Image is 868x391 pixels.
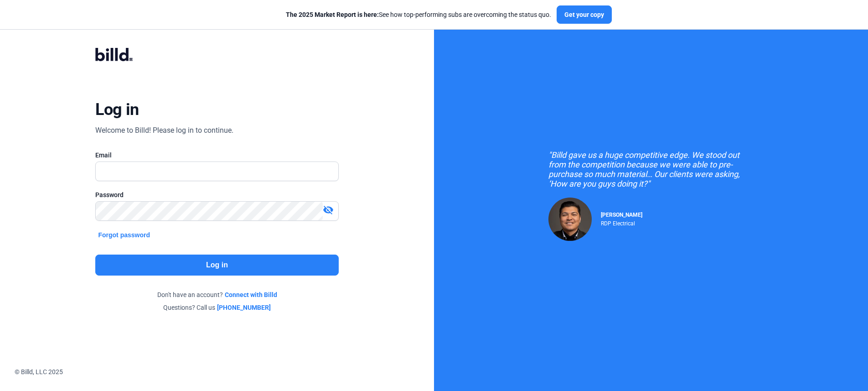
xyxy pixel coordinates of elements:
[601,212,642,218] span: [PERSON_NAME]
[95,230,153,240] button: Forgot password
[323,204,334,215] mat-icon: visibility_off
[95,290,338,299] div: Don't have an account?
[548,150,754,188] div: "Billd gave us a huge competitive edge. We stood out from the competition because we were able to...
[548,198,592,241] img: Raul Pacheco
[557,5,612,24] button: Get your copy
[95,151,338,160] div: Email
[601,218,642,227] div: RDP Electrical
[95,303,338,312] div: Questions? Call us
[225,290,277,299] a: Connect with Billd
[95,99,139,120] div: Log in
[286,11,379,18] span: The 2025 Market Report is here:
[95,125,233,136] div: Welcome to Billd! Please log in to continue.
[217,303,271,312] a: [PHONE_NUMBER]
[286,10,551,19] div: See how top-performing subs are overcoming the status quo.
[95,190,338,199] div: Password
[95,255,338,276] button: Log in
